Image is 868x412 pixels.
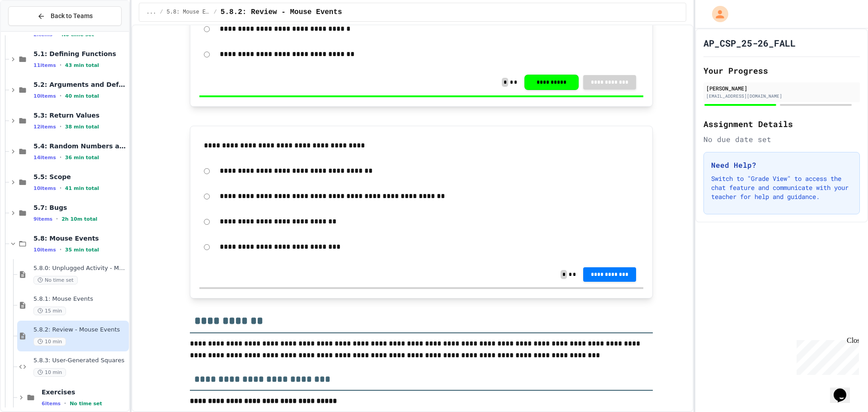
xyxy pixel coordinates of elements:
[33,234,127,242] span: 5.8: Mouse Events
[65,247,99,253] span: 35 min total
[8,6,122,26] button: Back to Teams
[61,216,97,222] span: 2h 10m total
[33,216,52,222] span: 9 items
[33,368,66,377] span: 10 min
[65,155,99,161] span: 36 min total
[703,4,731,24] div: My Account
[33,185,56,191] span: 10 items
[33,62,56,68] span: 11 items
[33,307,66,315] span: 15 min
[65,93,99,99] span: 40 min total
[33,142,127,150] span: 5.4: Random Numbers and APIs
[60,185,61,192] span: •
[33,295,127,303] span: 5.8.1: Mouse Events
[65,124,99,130] span: 38 min total
[51,11,93,21] span: Back to Teams
[703,37,796,49] h1: AP_CSP_25-26_FALL
[221,7,342,18] span: 5.8.2: Review - Mouse Events
[33,173,127,181] span: 5.5: Scope
[65,185,99,191] span: 41 min total
[64,400,66,407] span: •
[706,93,857,99] div: [EMAIL_ADDRESS][DOMAIN_NAME]
[33,247,56,253] span: 10 items
[33,155,56,161] span: 14 items
[711,160,852,170] h3: Need Help?
[703,64,860,77] h2: Your Progress
[33,50,127,58] span: 5.1: Defining Functions
[703,134,860,145] div: No due date set
[33,124,56,130] span: 12 items
[167,9,210,16] span: 5.8: Mouse Events
[42,401,61,407] span: 6 items
[830,376,859,403] iframe: chat widget
[711,174,852,201] p: Switch to "Grade View" to access the chat feature and communicate with your teacher for help and ...
[33,81,127,89] span: 5.2: Arguments and Default Parameters
[60,154,61,161] span: •
[214,9,217,16] span: /
[146,9,156,16] span: ...
[33,276,78,284] span: No time set
[60,62,61,69] span: •
[33,337,66,346] span: 10 min
[33,326,127,334] span: 5.8.2: Review - Mouse Events
[65,62,99,68] span: 43 min total
[160,9,163,16] span: /
[60,92,61,99] span: •
[33,93,56,99] span: 10 items
[706,84,857,92] div: [PERSON_NAME]
[60,123,61,130] span: •
[56,215,58,223] span: •
[793,336,859,375] iframe: chat widget
[33,265,127,272] span: 5.8.0: Unplugged Activity - Mouse Events
[33,204,127,212] span: 5.7: Bugs
[33,111,127,119] span: 5.3: Return Values
[70,401,102,407] span: No time set
[42,388,127,396] span: Exercises
[4,4,62,57] div: Chat with us now!Close
[703,118,860,130] h2: Assignment Details
[60,246,61,253] span: •
[33,357,127,365] span: 5.8.3: User-Generated Squares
